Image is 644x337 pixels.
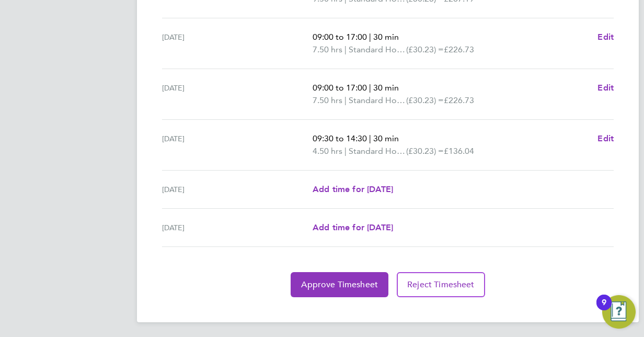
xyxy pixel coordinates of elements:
[344,44,347,54] span: |
[162,31,313,56] div: [DATE]
[602,302,606,316] div: 9
[602,295,636,329] button: Open Resource Center, 9 new notifications
[162,221,313,234] div: [DATE]
[369,133,371,143] span: |
[597,133,614,143] span: Edit
[344,95,347,105] span: |
[313,95,342,105] span: 7.50 hrs
[313,44,342,54] span: 7.50 hrs
[162,82,313,107] div: [DATE]
[349,94,406,107] span: Standard Hourly
[597,82,614,94] a: Edit
[344,146,347,156] span: |
[444,146,474,156] span: £136.04
[373,32,399,42] span: 30 min
[349,145,406,158] span: Standard Hourly
[313,146,342,156] span: 4.50 hrs
[369,32,371,42] span: |
[373,133,399,143] span: 30 min
[313,221,393,234] a: Add time for [DATE]
[313,133,367,143] span: 09:30 to 14:30
[406,95,444,105] span: (£30.23) =
[397,272,485,297] button: Reject Timesheet
[597,31,614,43] a: Edit
[597,132,614,145] a: Edit
[291,272,388,297] button: Approve Timesheet
[313,32,367,42] span: 09:00 to 17:00
[313,183,393,196] a: Add time for [DATE]
[313,184,393,194] span: Add time for [DATE]
[313,83,367,93] span: 09:00 to 17:00
[162,132,313,158] div: [DATE]
[406,146,444,156] span: (£30.23) =
[373,83,399,93] span: 30 min
[349,43,406,56] span: Standard Hourly
[444,95,474,105] span: £226.73
[444,44,474,54] span: £226.73
[301,279,378,290] span: Approve Timesheet
[597,83,614,93] span: Edit
[369,83,371,93] span: |
[406,44,444,54] span: (£30.23) =
[597,32,614,42] span: Edit
[313,222,393,232] span: Add time for [DATE]
[407,279,475,290] span: Reject Timesheet
[162,183,313,196] div: [DATE]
